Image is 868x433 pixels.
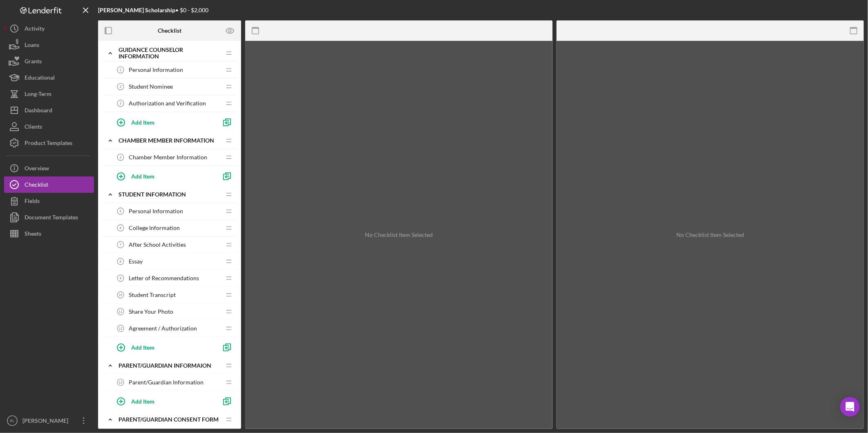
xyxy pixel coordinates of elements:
span: Chamber Member Information [129,154,207,161]
button: Educational [4,69,94,86]
span: After School Activities [129,241,186,248]
span: Share Your Photo [129,308,173,315]
button: Product Templates [4,135,94,151]
div: No Checklist Item Selected [676,232,744,238]
button: Loans [4,37,94,53]
div: Guidance Counselor Information [119,47,221,60]
div: Long-Term [25,86,51,104]
div: Open Intercom Messenger [840,397,860,417]
span: College Information [129,225,180,231]
span: Agreement / Authorization [129,325,197,332]
button: Long-Term [4,86,94,102]
button: BL[PERSON_NAME] [4,413,94,429]
b: [PERSON_NAME] Scholarship [98,7,175,13]
span: Personal Information [129,67,183,73]
tspan: 3 [120,101,122,105]
div: Dashboard [25,102,52,121]
div: No Checklist Item Selected [365,232,433,238]
tspan: 9 [120,276,122,280]
tspan: 5 [120,209,122,213]
div: Sheets [25,225,41,244]
span: Letter of Recommendations [129,275,199,281]
button: Clients [4,118,94,135]
tspan: 13 [119,380,123,384]
span: Parent/Guardian Information [129,379,204,386]
div: Clients [25,118,42,137]
tspan: 11 [119,310,123,314]
div: Checklist [25,176,48,195]
button: Overview [4,160,94,176]
span: Authorization and Verification [129,100,206,107]
button: Add Item [110,393,217,409]
button: Sheets [4,225,94,242]
tspan: 8 [120,259,122,263]
tspan: 10 [119,293,123,297]
tspan: 7 [120,243,122,247]
div: Add Item [131,339,154,355]
div: Grants [25,53,42,71]
tspan: 12 [119,326,123,330]
div: Overview [25,160,49,179]
div: Parent/Guardian Consent Form [119,416,221,423]
div: Activity [25,20,45,39]
button: Add Item [110,168,217,184]
div: Chamber Member Information [119,137,221,144]
button: Grants [4,53,94,69]
button: Activity [4,20,94,37]
div: Add Item [131,393,154,409]
div: Add Item [131,114,154,130]
b: Checklist [158,27,181,34]
button: Document Templates [4,209,94,225]
div: Educational [25,69,55,88]
div: Loans [25,37,39,55]
tspan: 2 [120,85,122,89]
text: BL [10,419,15,423]
div: Add Item [131,168,154,184]
button: Add Item [110,114,217,130]
button: Add Item [110,339,217,355]
span: Student Nominee [129,83,173,90]
span: Personal Information [129,208,183,214]
span: Essay [129,258,143,265]
div: Fields [25,193,40,211]
div: Document Templates [25,209,78,228]
button: Fields [4,193,94,209]
div: • $0 - $2,000 [98,7,208,13]
button: Dashboard [4,102,94,118]
button: Checklist [4,176,94,193]
span: Student Transcript [129,292,176,298]
div: Parent/Guardian Informaion [119,362,221,369]
div: [PERSON_NAME] [20,413,74,431]
tspan: 6 [120,226,122,230]
div: Product Templates [25,135,72,153]
tspan: 4 [120,155,122,159]
div: Student Information [119,191,221,198]
tspan: 1 [120,68,122,72]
